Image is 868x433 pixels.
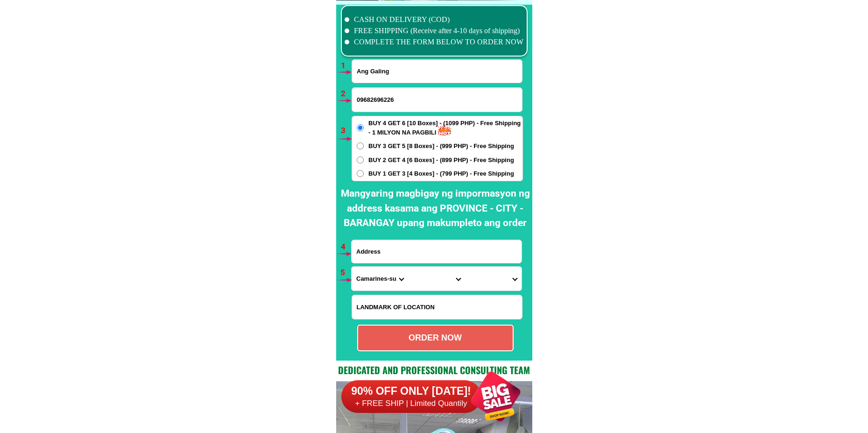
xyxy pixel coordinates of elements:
[345,36,524,48] li: COMPLETE THE FORM BELOW TO ORDER NOW
[352,240,522,263] input: Input address
[341,88,352,100] h6: 2
[357,142,364,149] input: BUY 3 GET 5 [8 Boxes] - (999 PHP) - Free Shipping
[352,267,408,291] select: Select province
[352,88,522,112] input: Input phone_number
[358,332,513,344] div: ORDER NOW
[340,267,351,279] h6: 5
[408,267,465,291] select: Select district
[352,295,522,319] input: Input LANDMARKOFLOCATION
[368,169,514,178] span: BUY 1 GET 3 [4 Boxes] - (799 PHP) - Free Shipping
[352,60,522,83] input: Input full_name
[368,142,514,151] span: BUY 3 GET 5 [8 Boxes] - (999 PHP) - Free Shipping
[368,156,514,165] span: BUY 2 GET 4 [6 Boxes] - (899 PHP) - Free Shipping
[341,398,481,409] h6: + FREE SHIP | Limited Quantily
[357,170,364,177] input: BUY 1 GET 3 [4 Boxes] - (799 PHP) - Free Shipping
[339,186,532,231] h2: Mangyaring magbigay ng impormasyon ng address kasama ang PROVINCE - CITY - BARANGAY upang makumpl...
[341,60,352,72] h6: 1
[345,14,524,25] li: CASH ON DELIVERY (COD)
[465,267,522,291] select: Select commune
[357,156,364,163] input: BUY 2 GET 4 [6 Boxes] - (899 PHP) - Free Shipping
[357,124,364,131] input: BUY 4 GET 6 [10 Boxes] - (1099 PHP) - Free Shipping - 1 MILYON NA PAGBILI
[341,125,352,137] h6: 3
[336,363,532,377] h2: Dedicated and professional consulting team
[368,119,522,137] span: BUY 4 GET 6 [10 Boxes] - (1099 PHP) - Free Shipping - 1 MILYON NA PAGBILI
[341,241,352,253] h6: 4
[341,384,481,398] h6: 90% OFF ONLY [DATE]!
[345,25,524,36] li: FREE SHIPPING (Receive after 4-10 days of shipping)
